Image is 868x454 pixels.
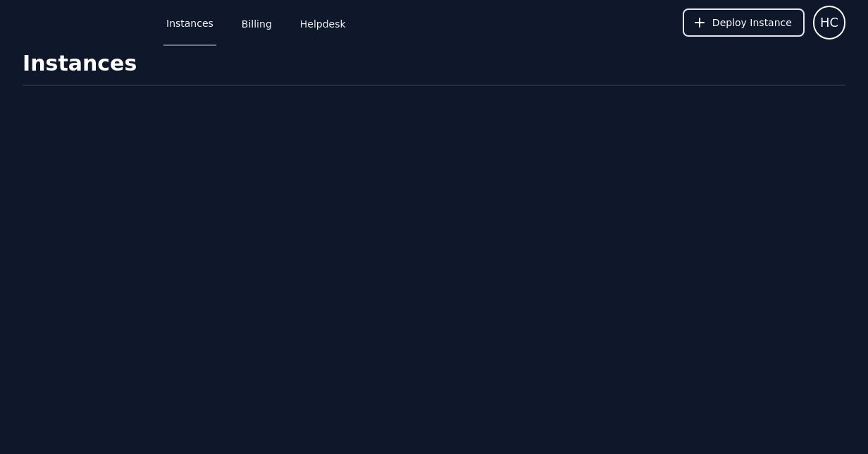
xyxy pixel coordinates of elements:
[23,51,845,85] h1: Instances
[683,8,805,37] button: Deploy Instance
[813,6,845,40] button: User menu
[23,12,124,33] img: Logo
[820,13,838,32] span: HC
[712,16,792,30] span: Deploy Instance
